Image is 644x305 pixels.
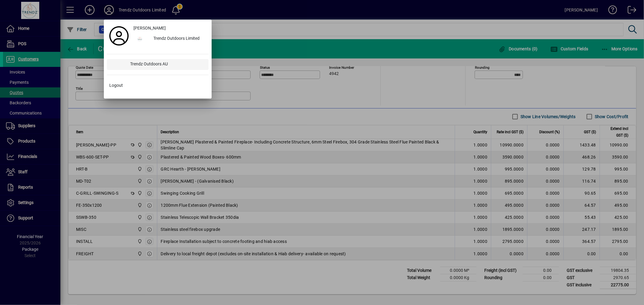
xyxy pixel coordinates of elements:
[126,59,209,70] div: Trendz Outdoors AU
[107,30,131,41] a: Profile
[107,59,209,70] button: Trendz Outdoors AU
[109,82,123,89] span: Logout
[131,33,209,44] button: Trendz Outdoors Limited
[131,23,209,33] a: [PERSON_NAME]
[107,80,209,91] button: Logout
[133,25,166,31] span: [PERSON_NAME]
[149,33,209,44] div: Trendz Outdoors Limited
